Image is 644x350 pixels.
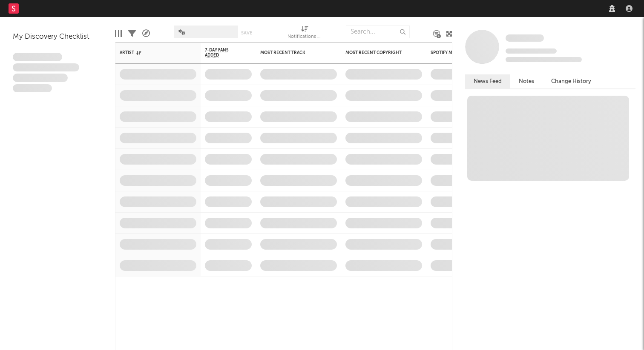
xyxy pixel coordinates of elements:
div: Filters [128,21,136,46]
span: Lorem ipsum dolor [13,53,62,61]
span: Aliquam viverra [13,84,52,93]
div: My Discovery Checklist [13,32,102,42]
div: A&R Pipeline [142,21,150,46]
div: Most Recent Track [260,50,324,55]
button: Change History [543,74,600,88]
div: Notifications (Artist) [287,21,322,46]
button: Save [241,31,252,35]
div: Notifications (Artist) [287,32,322,42]
div: Edit Columns [115,21,122,46]
div: Most Recent Copyright [345,50,409,55]
span: Tracking Since: [DATE] [506,48,557,54]
div: Artist [120,50,184,55]
button: Notes [510,74,543,88]
div: Spotify Monthly Listeners [431,50,494,55]
a: Some Artist [506,34,544,43]
span: Integer aliquet in purus et [13,63,79,72]
button: News Feed [465,74,510,88]
span: 0 fans last week [506,57,582,62]
span: Some Artist [506,34,544,42]
span: 7-Day Fans Added [205,48,239,58]
input: Search... [346,26,410,38]
span: Praesent ac interdum [13,74,68,82]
